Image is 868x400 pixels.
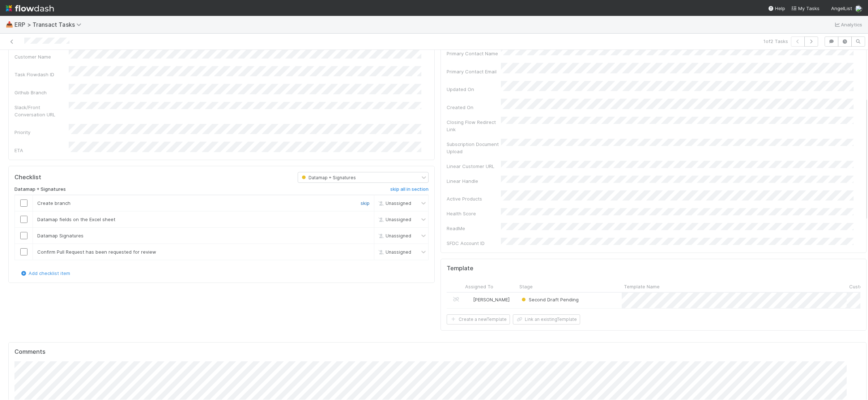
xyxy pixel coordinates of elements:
[14,129,69,136] div: Priority
[14,104,69,118] div: Slack/Front Conversation URL
[14,147,69,154] div: ETA
[14,186,66,192] h6: Datamap + Signatures
[377,249,411,255] span: Unassigned
[14,53,69,60] div: Customer Name
[447,225,501,232] div: ReadMe
[6,2,54,14] img: logo-inverted-e16ddd16eac7371096b0.svg
[447,314,510,324] button: Create a newTemplate
[447,119,501,133] div: Closing Flow Redirect Link
[361,200,370,206] a: skip
[447,86,501,93] div: Updated On
[447,104,501,111] div: Created On
[377,201,411,206] span: Unassigned
[390,186,429,192] h6: skip all in section
[447,265,473,272] h5: Template
[768,5,785,12] div: Help
[855,5,862,12] img: avatar_f5fedbe2-3a45-46b0-b9bb-d3935edf1c24.png
[447,240,501,247] div: SFDC Account ID
[20,270,70,276] a: Add checklist item
[14,21,85,28] span: ERP > Transact Tasks
[466,297,472,302] img: avatar_ef15843f-6fde-4057-917e-3fb236f438ca.png
[624,283,660,290] span: Template Name
[763,38,788,45] span: 1 of 2 Tasks
[14,89,69,96] div: Github Branch
[447,210,501,217] div: Health Score
[447,177,501,185] div: Linear Handle
[519,283,533,290] span: Stage
[447,195,501,202] div: Active Products
[465,283,493,290] span: Assigned To
[834,20,862,29] a: Analytics
[513,314,580,324] button: Link an existingTemplate
[6,21,13,27] span: 📥
[37,233,84,238] span: Datamap Signatures
[37,249,156,255] span: Confirm Pull Request has been requested for review
[466,296,510,303] div: [PERSON_NAME]
[791,5,820,11] span: My Tasks
[14,71,69,78] div: Task Flowdash ID
[791,5,820,12] a: My Tasks
[37,200,71,206] span: Create branch
[831,5,852,11] span: AngelList
[14,348,860,356] h5: Comments
[37,216,115,222] span: Datamap fields on the Excel sheet
[447,50,501,57] div: Primary Contact Name
[300,175,356,180] span: Datamap + Signatures
[377,233,411,238] span: Unassigned
[14,174,41,181] h5: Checklist
[447,163,501,170] div: Linear Customer URL
[447,68,501,75] div: Primary Contact Email
[473,297,510,302] span: [PERSON_NAME]
[520,296,579,303] div: Second Draft Pending
[447,141,501,155] div: Subscription Document Upload
[377,217,411,222] span: Unassigned
[390,186,429,195] a: skip all in section
[520,297,579,302] span: Second Draft Pending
